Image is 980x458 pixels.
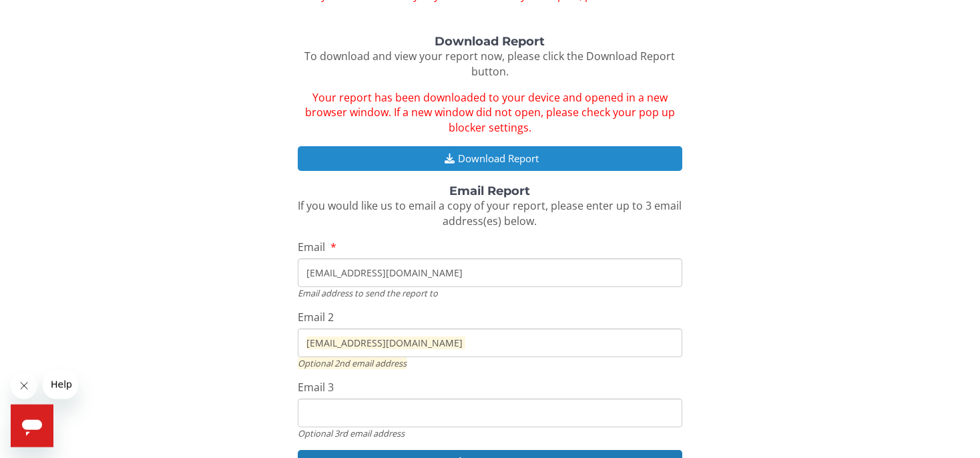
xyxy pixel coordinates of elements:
iframe: Button to launch messaging window [11,405,53,447]
strong: Download Report [435,34,545,49]
div: Optional 3rd email address [298,427,682,439]
span: Email [298,240,325,254]
div: Optional 2nd email address [298,357,682,369]
button: Download Report [298,146,682,171]
iframe: Message from company [43,370,78,399]
iframe: Close message [11,373,37,399]
span: If you would like us to email a copy of your report, please enter up to 3 email address(es) below. [298,198,682,228]
span: Email 2 [298,310,334,324]
span: To download and view your report now, please click the Download Report button. [304,49,675,79]
span: Your report has been downloaded to your device and opened in a new browser window. If a new windo... [305,90,675,136]
span: Email 3 [298,380,334,395]
strong: Email Report [449,184,530,198]
div: Email address to send the report to [298,287,682,299]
